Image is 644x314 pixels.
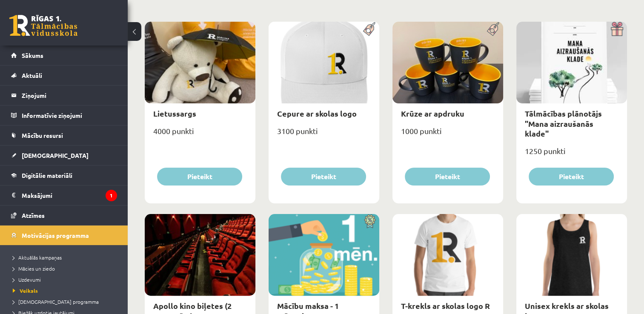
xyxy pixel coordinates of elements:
[11,146,117,165] a: [DEMOGRAPHIC_DATA]
[405,168,490,186] button: Pieteikt
[11,186,117,205] a: Maksājumi1
[22,71,42,79] span: Aktuāli
[22,231,89,239] span: Motivācijas programma
[13,287,119,294] a: Veikals
[22,86,117,105] legend: Ziņojumi
[13,276,41,283] span: Uzdevumi
[22,211,45,219] span: Atzīmes
[13,254,62,261] span: Aktuālās kampaņas
[516,144,627,165] div: 1250 punkti
[157,168,242,186] button: Pieteikt
[22,51,43,59] span: Sākums
[11,46,117,65] a: Sākums
[360,22,379,36] img: Populāra prece
[22,106,117,125] legend: Informatīvie ziņojumi
[22,151,89,159] span: [DEMOGRAPHIC_DATA]
[13,287,38,294] span: Veikals
[608,22,627,36] img: Dāvana ar pārsteigumu
[11,106,117,125] a: Informatīvie ziņojumi
[22,186,117,205] legend: Maksājumi
[9,15,77,36] a: Rīgas 1. Tālmācības vidusskola
[269,124,379,145] div: 3100 punkti
[529,168,614,186] button: Pieteikt
[392,124,503,145] div: 1000 punkti
[11,86,117,105] a: Ziņojumi
[145,124,255,145] div: 4000 punkti
[11,66,117,85] a: Aktuāli
[11,166,117,185] a: Digitālie materiāli
[13,254,119,261] a: Aktuālās kampaņas
[484,22,503,36] img: Populāra prece
[525,108,602,138] a: Tālmācības plānotājs "Mana aizraušanās klade"
[22,131,63,139] span: Mācību resursi
[153,108,196,118] a: Lietussargs
[401,301,490,311] a: T-krekls ar skolas logo R
[13,265,55,272] span: Mācies un ziedo
[277,108,357,118] a: Cepure ar skolas logo
[13,298,119,305] a: [DEMOGRAPHIC_DATA] programma
[401,108,464,118] a: Krūze ar apdruku
[13,265,119,272] a: Mācies un ziedo
[281,168,366,186] button: Pieteikt
[13,276,119,283] a: Uzdevumi
[22,171,72,179] span: Digitālie materiāli
[11,226,117,245] a: Motivācijas programma
[106,190,117,201] i: 1
[13,298,99,305] span: [DEMOGRAPHIC_DATA] programma
[11,126,117,145] a: Mācību resursi
[11,206,117,225] a: Atzīmes
[360,214,379,228] img: Atlaide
